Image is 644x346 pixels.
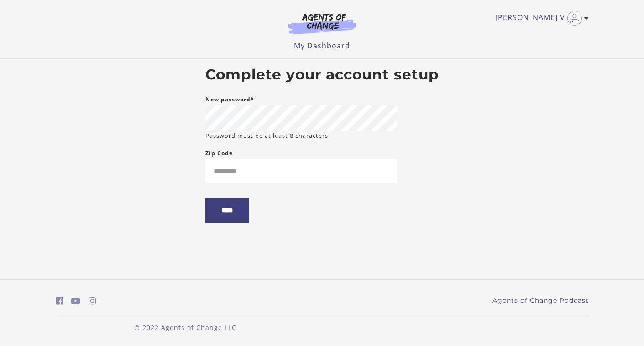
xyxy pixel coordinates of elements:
a: https://www.instagram.com/agentsofchangeprep/ (Open in a new window) [89,294,96,308]
i: https://www.instagram.com/agentsofchangeprep/ (Open in a new window) [89,297,96,305]
label: New password* [205,94,254,105]
label: Zip Code [205,148,233,159]
a: https://www.facebook.com/groups/aswbtestprep (Open in a new window) [56,294,63,308]
a: Agents of Change Podcast [492,296,589,305]
a: https://www.youtube.com/c/AgentsofChangeTestPrepbyMeaganMitchell (Open in a new window) [71,294,80,308]
i: https://www.youtube.com/c/AgentsofChangeTestPrepbyMeaganMitchell (Open in a new window) [71,297,80,305]
a: My Dashboard [294,41,350,51]
img: Agents of Change Logo [278,13,366,34]
i: https://www.facebook.com/groups/aswbtestprep (Open in a new window) [56,297,63,305]
p: © 2022 Agents of Change LLC [56,323,315,332]
small: Password must be at least 8 characters [205,131,328,140]
h2: Complete your account setup [205,66,439,84]
a: Toggle menu [495,11,584,26]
